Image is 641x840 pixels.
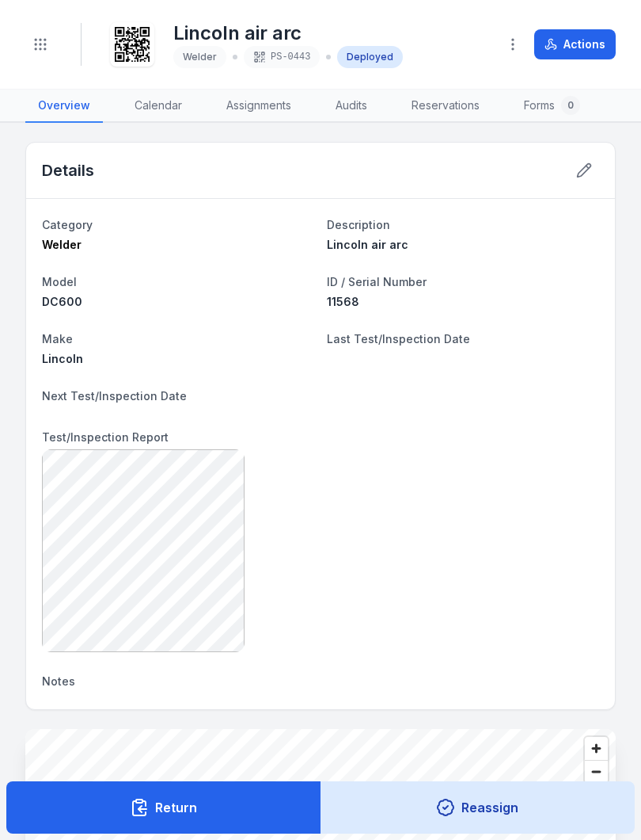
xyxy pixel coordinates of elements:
button: Actions [534,29,616,59]
span: Next Test/Inspection Date [42,389,187,403]
a: Reservations [399,90,492,123]
span: Welder [183,51,217,63]
span: Lincoln [42,352,83,365]
button: Zoom out [585,760,608,783]
h2: Details [42,159,94,181]
div: 0 [561,96,580,115]
span: ID / Serial Number [327,275,427,288]
button: Zoom in [585,737,608,760]
span: Test/Inspection Report [42,430,169,444]
button: Return [6,781,321,834]
button: Reassign [320,781,635,834]
span: 11568 [327,295,359,308]
a: Forms0 [511,90,593,123]
span: Make [42,332,73,346]
span: Welder [42,238,82,251]
a: Overview [25,90,103,123]
span: Model [42,275,77,288]
span: Notes [42,674,75,688]
a: Calendar [122,90,195,123]
a: Audits [323,90,380,123]
span: DC600 [42,295,82,308]
div: PS-0443 [244,46,320,68]
span: Last Test/Inspection Date [327,332,470,346]
button: Toggle navigation [25,29,55,59]
h1: Lincoln air arc [173,21,403,46]
a: Assignments [214,90,304,123]
span: Lincoln air arc [327,238,408,251]
div: Deployed [337,46,403,68]
span: Description [327,218,390,231]
span: Category [42,218,93,231]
